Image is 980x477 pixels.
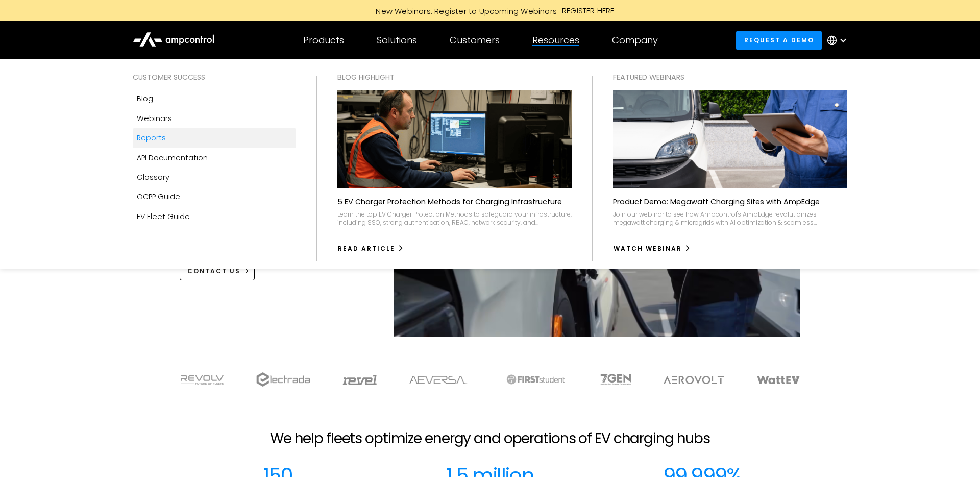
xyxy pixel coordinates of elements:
[337,241,404,257] a: Read Article
[133,148,296,168] a: API Documentation
[187,267,240,276] div: CONTACT US
[532,35,579,46] div: Resources
[612,35,658,46] div: Company
[137,172,169,183] div: Glossary
[137,191,180,202] div: OCPP Guide
[256,372,310,387] img: electrada logo
[137,132,166,144] div: Reports
[736,31,822,50] a: Request a demo
[365,6,562,16] div: New Webinars: Register to Upcoming Webinars
[337,197,562,207] p: 5 EV Charger Protection Methods for Charging Infrastructure
[757,376,800,384] img: WattEV logo
[133,187,296,206] a: OCPP Guide
[137,152,208,163] div: API Documentation
[133,128,296,148] a: Reports
[270,430,710,447] h2: We help fleets optimize energy and operations of EV charging hubs
[260,5,720,16] a: New Webinars: Register to Upcoming WebinarsREGISTER HERE
[562,5,615,16] div: REGISTER HERE
[303,35,344,46] div: Products
[337,71,572,83] div: Blog Highlight
[613,71,847,83] div: Featured webinars
[137,113,172,124] div: Webinars
[133,71,296,83] div: Customer success
[133,109,296,128] a: Webinars
[133,207,296,226] a: EV Fleet Guide
[337,210,572,226] div: Learn the top EV Charger Protection Methods to safeguard your infrastructure, including SSO, stro...
[133,168,296,187] a: Glossary
[450,35,500,46] div: Customers
[133,89,296,108] a: Blog
[614,244,682,253] div: watch webinar
[613,210,847,226] div: Join our webinar to see how Ampcontrol's AmpEdge revolutionizes megawatt charging & microgrids wi...
[137,93,153,104] div: Blog
[180,261,255,280] a: CONTACT US
[664,376,724,384] img: Aerovolt Logo
[338,244,395,253] div: Read Article
[613,197,820,207] p: Product Demo: Megawatt Charging Sites with AmpEdge
[613,241,691,257] a: watch webinar
[377,35,417,46] div: Solutions
[137,211,190,222] div: EV Fleet Guide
